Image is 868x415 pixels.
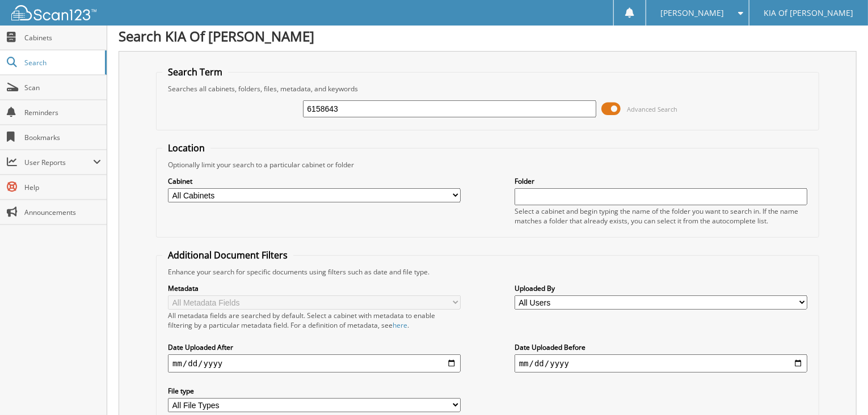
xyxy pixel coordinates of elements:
div: Searches all cabinets, folders, files, metadata, and keywords [162,84,813,94]
span: Scan [24,83,101,92]
label: Folder [515,176,807,186]
a: here [393,320,407,330]
span: Bookmarks [24,133,101,142]
img: scan123-logo-white.svg [11,5,96,20]
label: Cabinet [168,176,461,186]
legend: Additional Document Filters [162,249,293,261]
span: KIA Of [PERSON_NAME] [764,10,854,16]
span: Help [24,183,101,192]
div: Enhance your search for specific documents using filters such as date and file type. [162,267,813,277]
legend: Location [162,142,210,154]
span: Search [24,58,99,67]
iframe: Chat Widget [811,361,868,415]
span: Cabinets [24,33,101,43]
span: User Reports [24,158,93,167]
label: Uploaded By [515,283,807,293]
span: [PERSON_NAME] [660,10,724,16]
span: Reminders [24,108,101,117]
label: Metadata [168,283,461,293]
label: File type [168,386,461,396]
span: Advanced Search [627,105,678,113]
input: start [168,354,461,372]
div: Optionally limit your search to a particular cabinet or folder [162,160,813,170]
div: All metadata fields are searched by default. Select a cabinet with metadata to enable filtering b... [168,311,461,330]
input: end [515,354,807,372]
label: Date Uploaded After [168,342,461,352]
label: Date Uploaded Before [515,342,807,352]
div: Select a cabinet and begin typing the name of the folder you want to search in. If the name match... [515,206,807,226]
span: Announcements [24,207,101,217]
h1: Search KIA Of [PERSON_NAME] [119,27,857,45]
legend: Search Term [162,66,228,78]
